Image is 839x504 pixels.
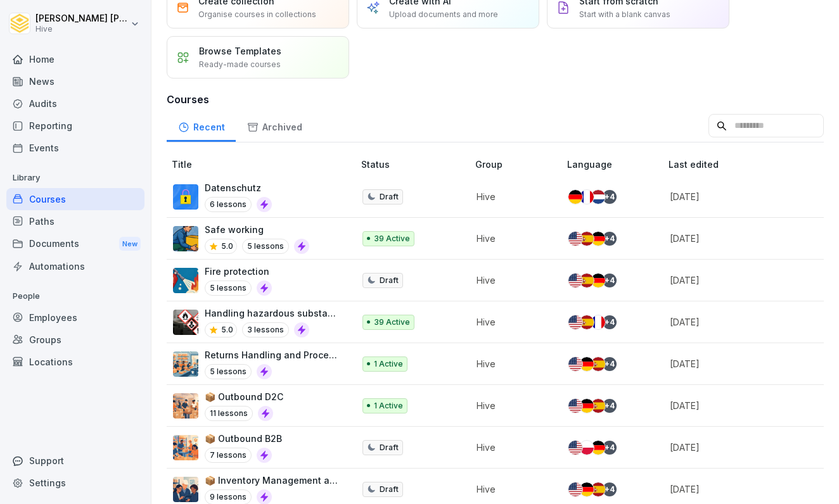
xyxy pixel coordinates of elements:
[205,348,341,362] p: Returns Handling and Process Flow
[198,9,316,20] p: Organise courses in collections
[6,137,144,159] a: Events
[35,13,128,24] p: [PERSON_NAME] [PERSON_NAME]
[6,286,144,306] p: People
[568,357,582,371] img: us.svg
[591,232,605,246] img: de.svg
[477,232,547,245] p: Hive
[205,364,252,379] p: 5 lessons
[477,190,547,203] p: Hive
[603,190,617,204] div: + 4
[580,357,594,371] img: de.svg
[580,274,594,287] img: es.svg
[361,158,470,171] p: Status
[173,435,198,460] img: xc7nf3d4jwvfywnbzt6h68df.png
[6,168,144,188] p: Library
[669,158,814,171] p: Last edited
[173,477,198,502] img: aidnvelekitijs2kqwqm5dln.png
[603,441,617,455] div: + 4
[580,315,594,329] img: es.svg
[6,450,144,472] div: Support
[173,226,198,251] img: ns5fm27uu5em6705ixom0yjt.png
[6,232,144,256] a: DocumentsNew
[670,482,799,496] p: [DATE]
[670,357,799,370] p: [DATE]
[580,441,594,455] img: pl.svg
[580,232,594,246] img: es.svg
[6,255,144,277] a: Automations
[173,184,198,210] img: gp1n7epbxsf9lzaihqn479zn.png
[173,310,198,335] img: ro33qf0i8ndaw7nkfv0stvse.png
[6,115,144,137] a: Reporting
[389,9,498,20] p: Upload documents and more
[380,484,399,495] p: Draft
[475,158,562,171] p: Group
[591,441,605,455] img: de.svg
[580,399,594,413] img: de.svg
[6,188,144,210] div: Courses
[591,315,605,329] img: fr.svg
[173,351,198,377] img: whxspouhdmc5dw11exs3agrf.png
[6,92,144,115] a: Audits
[236,110,313,142] a: Archived
[603,232,617,246] div: + 4
[568,399,582,413] img: us.svg
[568,315,582,329] img: us.svg
[603,315,617,329] div: + 4
[591,482,605,496] img: es.svg
[670,190,799,203] p: [DATE]
[380,442,399,453] p: Draft
[205,474,341,487] p: 📦 Inventory Management and Investigations
[221,241,233,252] p: 5.0
[35,25,128,34] p: Hive
[567,158,663,171] p: Language
[380,275,399,286] p: Draft
[380,191,399,203] p: Draft
[374,400,403,412] p: 1 Active
[6,329,144,351] a: Groups
[374,317,410,328] p: 39 Active
[603,399,617,413] div: + 4
[591,274,605,287] img: de.svg
[205,223,309,236] p: Safe working
[670,315,799,329] p: [DATE]
[477,399,547,412] p: Hive
[580,482,594,496] img: de.svg
[591,357,605,371] img: es.svg
[6,70,144,92] a: News
[6,472,144,494] a: Settings
[579,9,670,20] p: Start with a blank canvas
[591,190,605,204] img: nl.svg
[580,190,594,204] img: fr.svg
[6,210,144,232] a: Paths
[205,265,272,278] p: Fire protection
[670,441,799,454] p: [DATE]
[670,232,799,245] p: [DATE]
[374,358,403,370] p: 1 Active
[205,306,341,320] p: Handling hazardous substances
[6,48,144,70] a: Home
[167,110,236,142] a: Recent
[670,399,799,412] p: [DATE]
[242,239,289,254] p: 5 lessons
[205,432,282,445] p: 📦 Outbound B2B
[568,232,582,246] img: us.svg
[205,390,283,403] p: 📦 Outbound D2C
[603,274,617,287] div: + 4
[242,322,289,337] p: 3 lessons
[477,315,547,329] p: Hive
[205,197,252,212] p: 6 lessons
[205,406,253,421] p: 11 lessons
[173,393,198,419] img: aul0s4anxaw34jzwydbhh5d5.png
[205,448,252,463] p: 7 lessons
[568,441,582,455] img: us.svg
[374,233,410,244] p: 39 Active
[591,399,605,413] img: es.svg
[477,274,547,287] p: Hive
